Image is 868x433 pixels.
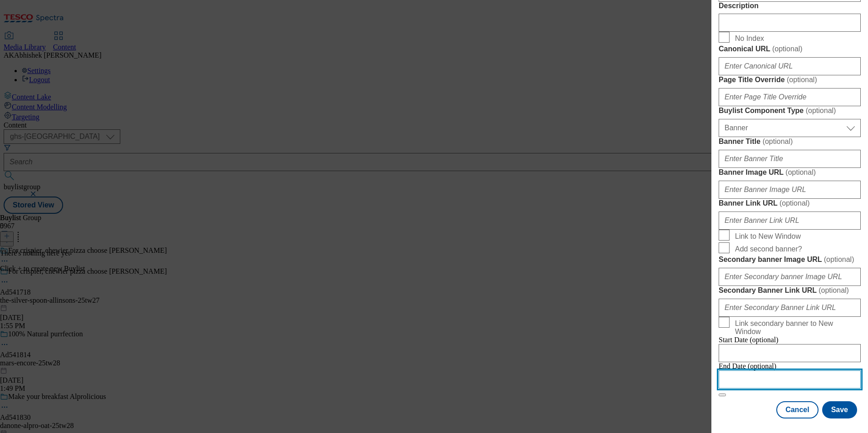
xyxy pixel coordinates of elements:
[779,199,810,207] span: ( optional )
[806,107,836,114] span: ( optional )
[822,401,857,418] button: Save
[735,320,857,336] span: Link secondary banner to New Window
[719,2,861,10] label: Description
[719,57,861,75] input: Enter Canonical URL
[735,245,802,253] span: Add second banner?
[719,299,861,317] input: Enter Secondary Banner Link URL
[763,138,793,145] span: ( optional )
[719,344,861,362] input: Enter Date
[735,232,801,241] span: Link to New Window
[787,76,817,84] span: ( optional )
[719,268,861,286] input: Enter Secondary banner Image URL
[719,199,861,208] label: Banner Link URL
[719,181,861,199] input: Enter Banner Image URL
[719,75,861,84] label: Page Title Override
[719,44,861,54] label: Canonical URL
[785,168,816,176] span: ( optional )
[719,286,861,295] label: Secondary Banner Link URL
[719,336,779,344] span: Start Date (optional)
[719,106,861,115] label: Buylist Component Type
[719,362,776,370] span: End Date (optional)
[819,286,849,294] span: ( optional )
[824,256,854,263] span: ( optional )
[719,212,861,230] input: Enter Banner Link URL
[772,45,803,53] span: ( optional )
[719,137,861,146] label: Banner Title
[735,34,764,43] span: No Index
[719,88,861,106] input: Enter Page Title Override
[719,370,861,389] input: Enter Date
[719,168,861,177] label: Banner Image URL
[719,255,861,264] label: Secondary banner Image URL
[776,401,818,418] button: Cancel
[719,14,861,32] input: Enter Description
[719,150,861,168] input: Enter Banner Title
